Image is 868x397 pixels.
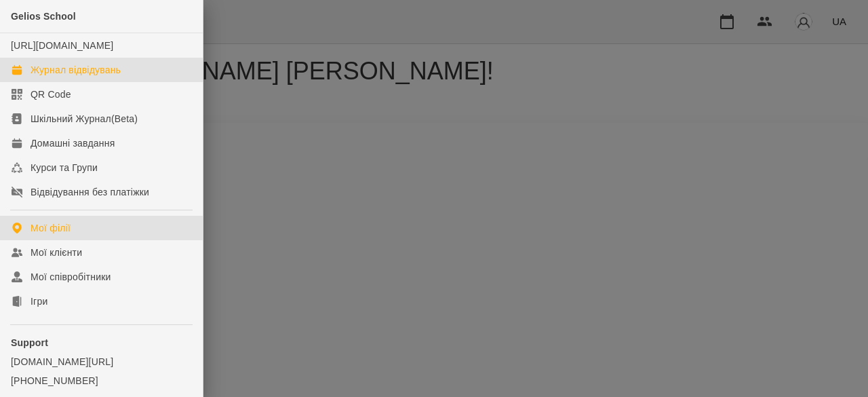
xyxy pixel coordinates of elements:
div: Відвідування без платіжки [31,185,149,199]
div: Курси та Групи [31,161,98,174]
div: Журнал відвідувань [31,63,121,77]
a: [PHONE_NUMBER] [11,374,192,387]
a: [DOMAIN_NAME][URL] [11,355,192,368]
span: Gelios School [11,11,76,22]
div: Мої клієнти [31,246,82,259]
div: Мої співробітники [31,270,111,284]
div: Мої філії [31,221,71,235]
div: Шкільний Журнал(Beta) [31,112,138,126]
div: QR Code [31,88,71,101]
a: [URL][DOMAIN_NAME] [11,40,113,51]
div: Ігри [31,295,47,308]
div: Домашні завдання [31,136,115,150]
p: Support [11,336,192,349]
